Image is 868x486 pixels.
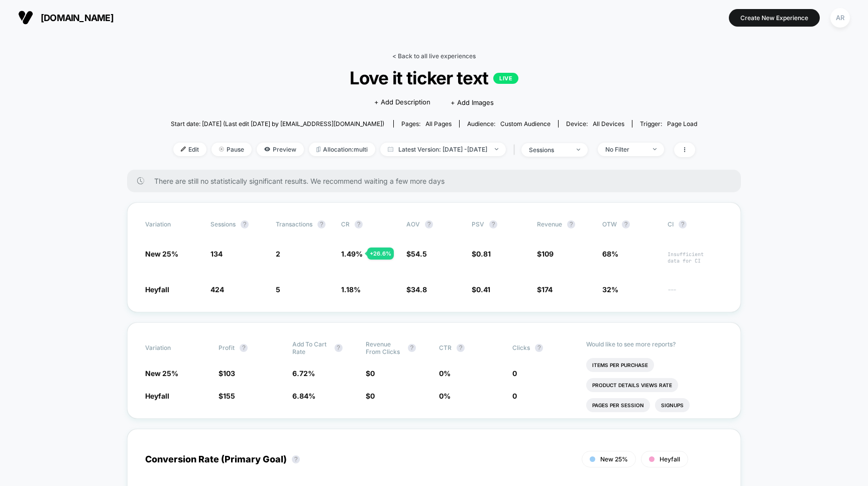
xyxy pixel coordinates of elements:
button: ? [292,455,300,463]
button: [DOMAIN_NAME] [15,10,117,26]
span: 0.81 [476,250,491,258]
button: ? [679,220,687,228]
span: PSV [472,220,484,228]
li: Signups [655,398,690,412]
img: end [653,148,657,150]
span: --- [668,287,723,294]
span: AOV [406,220,420,228]
span: Preview [257,143,304,156]
button: ? [355,220,363,228]
button: Create New Experience [729,9,820,27]
span: 1.18 % [341,285,361,294]
span: Heyfall [145,285,169,294]
li: Items Per Purchase [586,358,654,372]
span: 5 [276,285,280,294]
span: 174 [541,285,553,294]
img: edit [181,147,186,152]
img: rebalance [316,147,320,152]
span: $ [219,392,235,400]
span: 0 % [439,392,451,400]
button: ? [567,220,575,228]
button: ? [317,220,325,228]
span: $ [406,250,427,258]
span: Add To Cart Rate [292,340,330,355]
span: 0 [370,369,375,378]
span: Allocation: multi [309,143,375,156]
span: Love it ticker text [197,67,671,88]
button: ? [240,344,248,352]
span: Transactions [276,220,312,228]
button: ? [457,344,465,352]
div: Pages: [401,120,452,128]
img: Visually logo [18,10,33,25]
span: $ [537,250,554,258]
img: end [495,148,498,150]
div: No Filter [605,146,645,153]
span: $ [472,285,490,294]
span: Variation [145,340,200,355]
li: Product Details Views Rate [586,378,678,392]
span: There are still no statistically significant results. We recommend waiting a few more days [154,177,721,185]
img: end [219,147,224,152]
span: 0 [370,392,375,400]
span: Profit [219,344,235,351]
span: New 25% [145,250,178,258]
span: CI [668,220,723,228]
li: Pages Per Session [586,398,650,412]
button: ? [335,344,343,352]
button: ? [241,220,249,228]
button: ? [425,220,433,228]
span: $ [219,369,235,378]
span: 103 [223,369,235,378]
div: AR [830,8,850,28]
button: ? [489,220,497,228]
button: ? [408,344,416,352]
span: 0 [512,392,517,400]
span: Sessions [210,220,236,228]
span: $ [472,250,491,258]
span: Start date: [DATE] (Last edit [DATE] by [EMAIL_ADDRESS][DOMAIN_NAME]) [171,120,384,128]
span: 0.41 [476,285,490,294]
span: Clicks [512,344,530,351]
span: Revenue [537,220,562,228]
span: 54.5 [411,250,427,258]
span: New 25% [600,455,628,463]
span: + Add Images [451,98,494,106]
span: 32% [602,285,618,294]
span: | [511,143,521,157]
div: Trigger: [640,120,697,128]
span: 0 [512,369,517,378]
span: CR [341,220,350,228]
button: AR [827,8,853,28]
span: 6.84 % [292,392,315,400]
span: 155 [223,392,235,400]
p: Would like to see more reports? [586,340,723,348]
img: calendar [388,147,393,152]
p: LIVE [493,73,518,84]
span: Edit [173,143,206,156]
span: Custom Audience [500,120,551,128]
span: $ [366,369,375,378]
span: Page Load [667,120,697,128]
button: ? [622,220,630,228]
span: $ [537,285,553,294]
a: < Back to all live experiences [392,52,476,60]
span: 2 [276,250,280,258]
span: OTW [602,220,658,228]
button: ? [535,344,543,352]
img: end [577,149,580,151]
span: 424 [210,285,224,294]
div: sessions [529,146,569,154]
span: Latest Version: [DATE] - [DATE] [380,143,506,156]
span: [DOMAIN_NAME] [41,13,114,23]
span: all pages [425,120,452,128]
span: Pause [211,143,252,156]
span: all devices [593,120,624,128]
span: $ [366,392,375,400]
span: CTR [439,344,452,351]
span: $ [406,285,427,294]
span: 34.8 [411,285,427,294]
div: Audience: [467,120,551,128]
span: 6.72 % [292,369,315,378]
span: Heyfall [660,455,680,463]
